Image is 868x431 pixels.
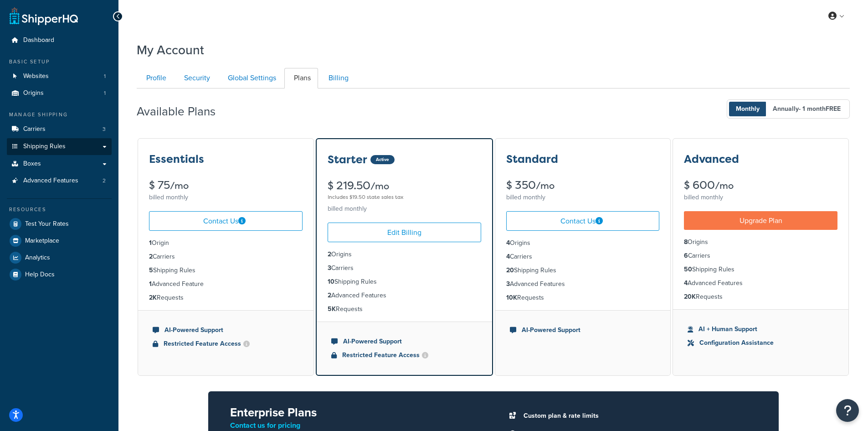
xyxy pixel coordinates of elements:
li: Carriers [149,252,303,262]
a: ShipperHQ Home [10,7,78,25]
li: Restricted Feature Access [331,350,478,360]
li: Advanced Features [684,278,837,288]
strong: 3 [328,263,331,273]
li: Origins [506,238,660,248]
div: billed monthly [506,191,660,204]
h2: Available Plans [137,105,229,118]
li: Advanced Features [328,291,481,301]
strong: 5 [149,265,153,275]
strong: 1 [149,279,152,289]
strong: 2K [149,293,157,302]
div: Manage Shipping [7,111,112,119]
strong: 2 [328,291,331,300]
span: Advanced Features [23,177,78,185]
li: AI-Powered Support [510,325,656,335]
a: Analytics [7,249,112,266]
a: Help Docs [7,266,112,283]
li: Requests [506,293,660,303]
span: 1 [104,73,106,80]
small: /mo [715,179,734,192]
small: /mo [370,180,389,192]
div: Active [370,155,395,164]
b: FREE [826,104,841,114]
a: Contact Us [506,211,660,231]
a: Shipping Rules [7,138,112,155]
div: Resources [7,206,112,213]
h3: Starter [328,154,367,166]
li: Advanced Feature [149,279,303,289]
h3: Advanced [684,153,739,165]
strong: 4 [684,278,688,288]
a: Edit Billing [328,223,481,242]
li: Shipping Rules [149,265,303,275]
a: Advanced Features 2 [7,172,112,189]
span: Marketplace [25,237,59,245]
li: Test Your Rates [7,216,112,232]
strong: 8 [684,237,688,247]
div: $ 219.50 [328,180,481,203]
li: Carriers [7,121,112,138]
li: Custom plan & rate limits [519,410,757,422]
li: AI-Powered Support [153,325,299,335]
a: Marketplace [7,233,112,249]
strong: 1 [149,238,152,248]
li: Carriers [328,263,481,273]
strong: 10 [328,277,334,286]
li: Advanced Features [7,172,112,189]
li: Carriers [506,252,660,262]
li: Requests [684,292,837,302]
li: Shipping Rules [684,265,837,275]
div: Includes $19.50 state sales tax [328,192,481,203]
a: Plans [284,68,318,88]
h1: My Account [137,41,204,59]
span: Help Docs [25,271,55,279]
h2: Enterprise Plans [230,406,479,419]
strong: 20K [684,292,696,301]
li: Restricted Feature Access [153,339,299,349]
button: Open Resource Center [836,399,859,422]
li: Origins [7,85,112,102]
a: Security [175,68,217,88]
h3: Standard [506,153,558,165]
li: Requests [149,293,303,303]
a: Profile [137,68,174,88]
span: 2 [103,177,106,185]
strong: 2 [328,249,331,259]
span: 3 [103,125,106,133]
div: $ 600 [684,180,837,191]
a: Billing [319,68,356,88]
li: Origins [328,249,481,260]
a: Origins 1 [7,85,112,102]
a: Boxes [7,156,112,172]
span: Boxes [23,160,41,168]
div: billed monthly [684,191,837,204]
span: Shipping Rules [23,143,66,151]
a: Global Settings [218,68,283,88]
span: Monthly [729,102,766,116]
span: Test Your Rates [25,220,69,228]
small: /mo [536,179,555,192]
span: Origins [23,89,44,97]
strong: 4 [506,252,510,261]
span: - 1 month [799,104,841,114]
a: Contact Us [149,211,303,231]
a: Dashboard [7,32,112,49]
span: 1 [104,89,106,97]
li: Requests [328,304,481,314]
li: AI-Powered Support [331,337,478,347]
a: Websites 1 [7,68,112,85]
a: Upgrade Plan [684,211,837,230]
div: Basic Setup [7,58,112,66]
div: $ 75 [149,180,303,191]
li: Carriers [684,251,837,261]
span: Annually [766,102,847,116]
strong: 5K [328,304,336,314]
div: $ 350 [506,180,660,191]
li: Configuration Assistance [688,338,834,348]
li: Shipping Rules [506,265,660,275]
button: Monthly Annually- 1 monthFREE [727,99,850,119]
